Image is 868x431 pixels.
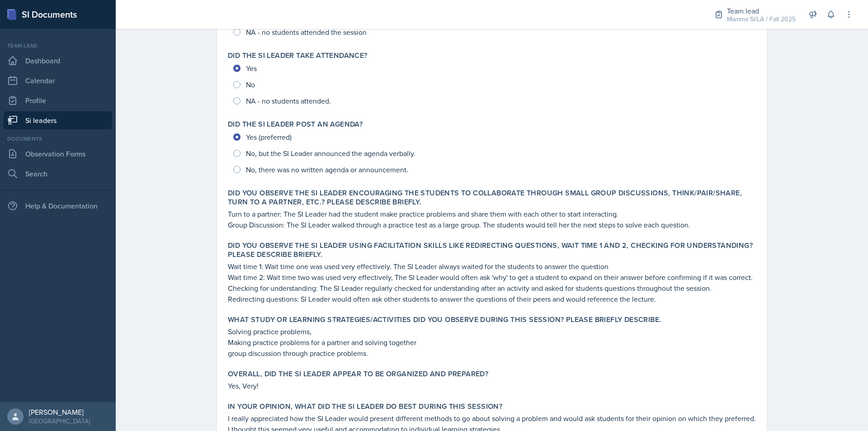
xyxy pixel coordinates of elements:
p: Checking for understanding: The SI Leader regularly checked for understanding after an activity a... [228,283,756,294]
p: Solving practice problems, [228,326,756,337]
a: Dashboard [4,52,112,70]
p: Making practice problems for a partner and solving together [228,337,756,348]
p: group discussion through practice problems. [228,348,756,359]
p: Turn to a partner: The SI Leader had the student make practice problems and share them with each ... [228,208,756,219]
a: Observation Forms [4,145,112,163]
label: Did you observe the SI Leader encouraging the students to collaborate through small group discuss... [228,189,756,207]
a: Calendar [4,71,112,90]
a: Si leaders [4,111,112,129]
label: Did the SI Leader post an agenda? [228,120,363,129]
p: Wait time 2: Wait time two was used very effectively, The SI Leader would often ask 'why' to get ... [228,272,756,283]
div: Mamma SI/LA / Fall 2025 [727,14,796,24]
label: Did you observe the SI Leader using facilitation skills like redirecting questions, wait time 1 a... [228,241,756,259]
div: Help & Documentation [4,197,112,215]
label: What study or learning strategies/activities did you observe during this session? Please briefly ... [228,315,661,324]
p: Redirecting questions: SI Leader would often ask other students to answer the questions of their ... [228,294,756,304]
p: Group Discussion: The SI Leader walked through a practice test as a large group. The students wou... [228,219,756,230]
div: Documents [4,135,112,143]
div: Team lead [4,42,112,50]
div: [GEOGRAPHIC_DATA] [29,417,90,426]
p: Wait time 1: Wait time one was used very effectively. The SI Leader always waited for the student... [228,261,756,272]
a: Search [4,165,112,183]
label: Overall, did the SI Leader appear to be organized and prepared? [228,369,488,379]
a: Profile [4,91,112,109]
div: Team lead [727,5,796,16]
label: In your opinion, what did the SI Leader do BEST during this session? [228,402,502,411]
p: Yes, Very! [228,380,756,391]
label: Did the SI Leader take attendance? [228,51,368,60]
div: [PERSON_NAME] [29,407,90,417]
